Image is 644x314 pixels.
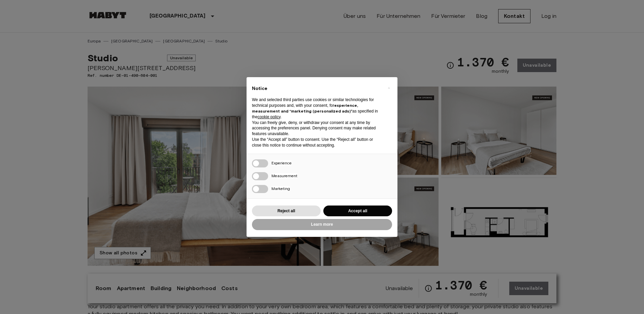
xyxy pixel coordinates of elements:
[271,160,292,165] span: Experience
[252,103,358,114] strong: experience, measurement and “marketing (personalized ads)”
[258,115,281,119] a: cookie policy
[252,85,381,92] h2: Notice
[252,137,381,148] p: Use the “Accept all” button to consent. Use the “Reject all” button or close this notice to conti...
[271,173,297,178] span: Measurement
[271,186,290,191] span: Marketing
[383,83,394,93] button: Close this notice
[252,219,392,230] button: Learn more
[252,97,381,120] p: We and selected third parties use cookies or similar technologies for technical purposes and, wit...
[388,84,390,92] span: ×
[323,206,392,217] button: Accept all
[252,206,321,217] button: Reject all
[252,120,381,137] p: You can freely give, deny, or withdraw your consent at any time by accessing the preferences pane...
